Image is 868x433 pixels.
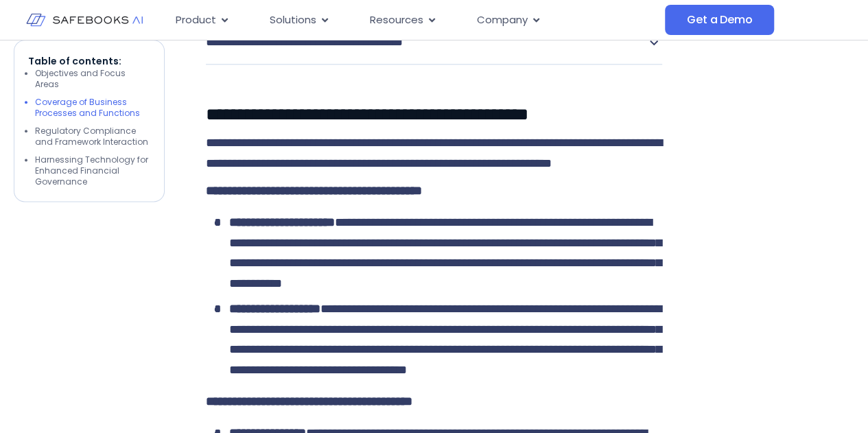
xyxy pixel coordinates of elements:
[35,69,150,91] li: Objectives and Focus Areas
[35,97,150,119] li: Coverage of Business Processes and Functions
[176,12,216,28] span: Product
[687,13,752,27] span: Get a Demo
[477,12,528,28] span: Company
[28,55,150,69] p: Table of contents:
[270,12,316,28] span: Solutions
[665,5,774,35] a: Get a Demo
[165,7,665,34] nav: Menu
[370,12,423,28] span: Resources
[35,155,150,188] li: Harnessing Technology for Enhanced Financial Governance
[35,126,150,148] li: Regulatory Compliance and Framework Interaction
[165,7,665,34] div: Menu Toggle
